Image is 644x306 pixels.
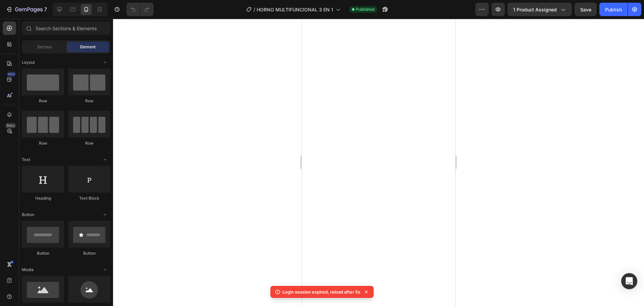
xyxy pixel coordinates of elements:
[100,57,110,68] span: Toggle open
[100,154,110,165] span: Toggle open
[37,44,52,50] span: Section
[22,250,64,256] div: Button
[580,7,591,12] span: Save
[302,19,455,306] iframe: Design area
[68,98,110,104] div: Row
[126,3,154,16] div: Undo/Redo
[3,3,50,16] button: 7
[575,3,597,16] button: Save
[605,6,622,13] div: Publish
[68,195,110,201] div: Text Block
[22,21,110,35] input: Search Sections & Elements
[68,140,110,146] div: Row
[621,273,637,289] div: Open Intercom Messenger
[22,212,34,218] span: Button
[22,267,34,273] span: Media
[100,264,110,275] span: Toggle open
[22,98,64,104] div: Row
[257,6,333,13] span: HORNO MULTIFUNCIONAL 3 EN 1
[100,209,110,220] span: Toggle open
[68,250,110,256] div: Button
[22,59,35,65] span: Layout
[6,71,16,77] div: 450
[44,5,47,13] p: 7
[80,44,96,50] span: Element
[22,195,64,201] div: Heading
[507,3,572,16] button: 1 product assigned
[282,289,360,295] p: Login session expired, reload after 5s
[599,3,628,16] button: Publish
[254,6,255,13] span: /
[513,6,557,13] span: 1 product assigned
[22,157,30,163] span: Text
[22,140,64,146] div: Row
[5,123,16,128] div: Beta
[356,6,374,12] span: Published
